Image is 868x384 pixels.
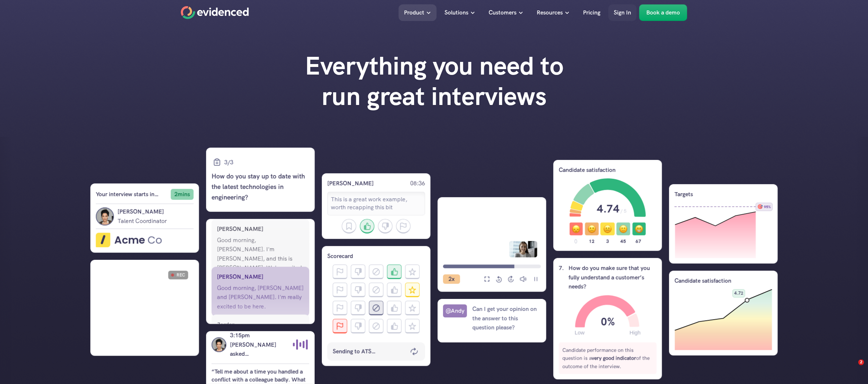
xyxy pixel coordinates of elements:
[858,359,864,365] span: 2
[646,8,680,17] p: Book a demo
[614,8,631,17] p: Sign In
[404,8,424,17] p: Product
[181,6,249,19] a: Home
[608,4,637,21] a: Sign In
[639,4,687,21] a: Book a demo
[489,8,516,17] p: Customers
[289,51,579,111] h1: Everything you need to run great interviews
[578,4,606,21] a: Pricing
[444,8,468,17] p: Solutions
[537,8,563,17] p: Resources
[583,8,600,17] p: Pricing
[843,359,861,377] iframe: Intercom live chat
